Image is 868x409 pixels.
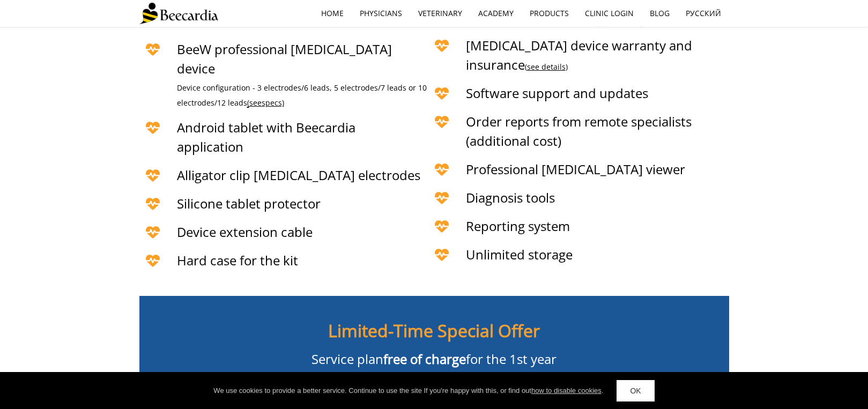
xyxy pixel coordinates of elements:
a: Русский [678,1,729,26]
a: Academy [470,1,522,26]
div: We use cookies to provide a better service. Continue to use the site If you're happy with this, o... [213,385,603,396]
span: Order reports from remote specialists (additional cost) [466,113,692,150]
a: Physicians [352,1,410,26]
span: ( ) [525,62,568,72]
span: Professional [MEDICAL_DATA] viewer [466,160,685,178]
span: Software support and updates [466,84,648,102]
span: Hard case for the kit [177,251,298,269]
span: see [249,98,262,108]
span: specs) [262,98,284,108]
a: Veterinary [410,1,470,26]
a: Clinic Login [577,1,642,26]
a: Products [522,1,577,26]
span: Device extension cable [177,223,313,241]
span: Alligator clip [MEDICAL_DATA] electrodes [177,166,420,184]
span: Diagnosis tools [466,189,555,206]
span: [MEDICAL_DATA] device warranty and insurance [466,36,692,73]
span: Service plan [311,350,383,368]
img: Beecardia [139,3,218,24]
span: for the 1st year [466,350,557,368]
a: Blog [642,1,678,26]
span: ( [247,98,249,108]
span: (charged annually) [580,17,647,27]
span: Unlimited storage [466,246,573,263]
span: Device configuration - 3 electrodes/6 leads, 5 electrodes/7 leads or 10 electrodes/12 leads [177,83,427,108]
span: Limited-Time Special Offer [328,319,540,342]
span: $18 a month [509,12,647,28]
span: Silicone tablet protector [177,195,321,212]
span: Android tablet with Beecardia application [177,118,355,155]
a: home [313,1,352,26]
a: see details [527,62,566,72]
span: BeeW professional [MEDICAL_DATA] device [177,40,392,77]
a: OK [617,380,654,401]
span: free of charge [383,350,466,368]
span: Reporting system [466,217,570,235]
a: seespecs) [249,99,284,108]
a: how to disable cookies [531,386,602,395]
